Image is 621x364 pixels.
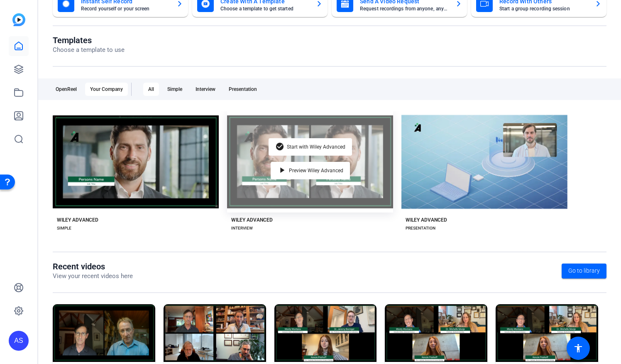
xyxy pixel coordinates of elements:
[191,83,220,96] div: Interview
[53,45,125,55] p: Choose a template to use
[57,225,71,232] div: SIMPLE
[220,6,309,11] mat-card-subtitle: Choose a template to get started
[568,266,600,275] span: Go to library
[499,6,588,11] mat-card-subtitle: Start a group recording session
[274,304,377,362] img: Edit — MD Anderson w/ Jeremy Borniger
[164,304,266,362] img: Edit — Dr. Pam Sharma and Dr. Jim Allison (raw footage)
[53,271,133,281] p: View your recent videos here
[12,13,25,26] img: blue-gradient.svg
[385,304,487,362] img: Edit — MD Anderson w/ Michelle Monje (Final)
[406,225,435,232] div: PRESENTATION
[360,6,449,11] mat-card-subtitle: Request recordings from anyone, anywhere
[9,331,29,351] div: AS
[53,261,133,271] h1: Recent videos
[162,83,187,96] div: Simple
[81,6,170,11] mat-card-subtitle: Record yourself or your screen
[143,83,159,96] div: All
[51,83,82,96] div: OpenReel
[275,142,285,152] mat-icon: check_circle
[277,166,287,176] mat-icon: play_arrow
[573,343,583,353] mat-icon: accessibility
[406,217,447,223] div: WILEY ADVANCED
[231,217,273,223] div: WILEY ADVANCED
[224,83,262,96] div: Presentation
[496,304,598,362] img: Edit — MD Anderson w/ Michelle Monje (Old Version)
[562,264,606,278] a: Go to library
[231,225,253,232] div: INTERVIEW
[57,217,98,223] div: WILEY ADVANCED
[289,168,343,173] span: Preview Wiley Advanced
[53,304,155,362] img: Edit — MD Anderson Podcast w/ Charles Raison
[53,35,125,45] h1: Templates
[287,144,345,149] span: Start with Wiley Advanced
[85,83,128,96] div: Your Company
